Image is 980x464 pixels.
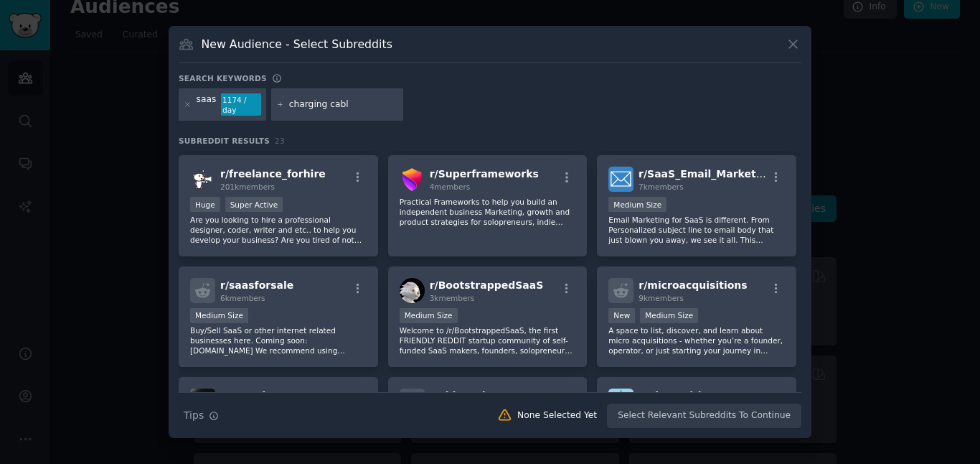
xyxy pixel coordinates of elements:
span: r/ saasforsale [220,279,293,291]
h3: New Audience - Select Subreddits [202,37,392,52]
div: Huge [190,197,220,212]
p: Welcome to /r/BootstrappedSaaS, the first FRIENDLY REDDIT startup community of self-funded SaaS m... [400,325,576,356]
div: Medium Size [400,308,458,323]
div: saas [197,93,217,116]
span: r/ microacquisitions [639,279,747,291]
p: Practical Frameworks to help you build an independent business Marketing, growth and product stra... [400,197,576,227]
span: 201k members [220,182,275,191]
span: 9k members [639,294,684,302]
span: Subreddit Results [179,136,270,146]
span: r/ NoCodeSaaS [220,390,301,402]
p: Email Marketing for SaaS is different. From Personalized subject line to email body that just blo... [608,215,785,245]
span: r/ SaaS_Email_Marketing [639,168,773,180]
span: 7k members [639,182,684,191]
span: 3k members [430,294,475,302]
img: freelance_forhire [190,167,215,192]
span: r/ SideProject [430,390,504,402]
span: r/ AlexandriaEgy [639,390,729,402]
span: r/ BootstrappedSaaS [430,279,544,291]
div: Medium Size [190,308,248,323]
span: 23 [275,136,285,145]
p: Are you looking to hire a professional designer, coder, writer and etc.. to help you develop your... [190,215,367,245]
img: BootstrappedSaaS [400,278,425,303]
h3: Search keywords [179,73,267,83]
p: A space to list, discover, and learn about micro acquisitions - whether you’re a founder, operato... [608,325,785,356]
div: Medium Size [608,197,666,212]
div: None Selected Yet [517,409,597,422]
span: Tips [184,408,204,423]
span: 6k members [220,294,265,302]
button: Tips [179,403,224,428]
img: AlexandriaEgy [608,389,633,414]
span: r/ freelance_forhire [220,168,326,180]
div: Medium Size [640,308,698,323]
div: 1174 / day [221,93,261,116]
img: NoCodeSaaS [190,389,215,414]
span: r/ Superframeworks [430,168,539,180]
div: Super Active [225,197,283,212]
input: New Keyword [289,98,398,111]
img: SaaS_Email_Marketing [608,167,633,192]
span: 4 members [430,182,471,191]
p: Buy/Sell SaaS or other internet related businesses here. Coming soon: [DOMAIN_NAME] We recommend ... [190,325,367,356]
img: Superframeworks [400,167,425,192]
div: New [608,308,635,323]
